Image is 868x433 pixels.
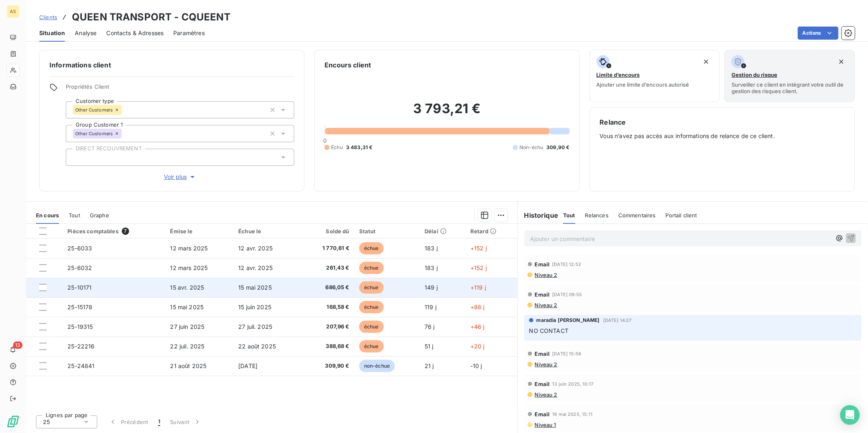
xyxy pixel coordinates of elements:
[238,284,272,291] span: 15 mai 2025
[170,362,207,369] span: 21 août 2025
[359,242,384,254] span: échue
[306,303,349,311] span: 168,58 €
[66,172,294,181] button: Voir plus
[546,144,569,151] span: 309,90 €
[66,83,294,95] span: Propriétés Client
[666,212,697,219] span: Portail client
[519,144,543,151] span: Non-échu
[425,343,434,350] span: 51 j
[552,262,581,267] span: [DATE] 12:52
[552,292,582,297] span: [DATE] 09:55
[552,351,581,356] span: [DATE] 15:58
[552,412,593,417] span: 16 mai 2025, 15:11
[425,264,438,271] span: 183 j
[306,342,349,350] span: 388,68 €
[306,244,349,252] span: 1 770,61 €
[122,106,128,114] input: Ajouter une valeur
[122,228,129,235] span: 7
[425,284,438,291] span: 149 j
[173,29,205,37] span: Paramètres
[238,304,271,310] span: 15 juin 2025
[158,418,160,426] span: 1
[798,27,839,40] button: Actions
[534,302,557,308] span: Niveau 2
[67,245,92,252] span: 25-6033
[306,228,349,234] div: Solde dû
[39,14,57,20] span: Clients
[323,137,327,144] span: 0
[165,413,206,431] button: Suivant
[346,144,373,151] span: 3 483,31 €
[67,284,92,291] span: 25-10171
[67,264,92,271] span: 25-6032
[535,291,550,298] span: Email
[153,413,165,431] button: 1
[306,283,349,292] span: 686,05 €
[725,50,855,102] button: Gestion du risqueSurveiller ce client en intégrant votre outil de gestion des risques client.
[425,362,434,369] span: 21 j
[238,245,273,252] span: 12 avr. 2025
[36,212,59,219] span: En cours
[75,131,113,136] span: Other Customers
[359,321,384,333] span: échue
[170,343,205,350] span: 22 juil. 2025
[39,29,65,37] span: Situation
[425,323,435,330] span: 76 j
[359,340,384,353] span: échue
[238,362,257,369] span: [DATE]
[518,210,559,220] h6: Historique
[75,29,96,37] span: Analyse
[529,327,569,334] span: NO CONTACT
[170,304,204,310] span: 15 mai 2025
[67,304,92,310] span: 25-15178
[359,228,415,234] div: Statut
[238,323,272,330] span: 27 juil. 2025
[840,405,860,425] div: Open Intercom Messenger
[67,323,93,330] span: 25-19315
[90,212,109,219] span: Graphe
[470,245,487,252] span: +152 j
[324,60,371,70] h6: Encours client
[67,362,94,369] span: 25-24841
[425,228,461,234] div: Délai
[306,264,349,272] span: 261,43 €
[534,422,556,428] span: Niveau 1
[597,71,640,78] span: Limite d’encours
[359,262,384,274] span: échue
[585,212,608,219] span: Relances
[603,318,632,323] span: [DATE] 14:27
[425,304,436,310] span: 119 j
[470,304,485,310] span: +88 j
[306,323,349,331] span: 207,96 €
[170,245,208,252] span: 12 mars 2025
[535,350,550,357] span: Email
[600,117,845,127] h6: Relance
[164,173,197,181] span: Voir plus
[7,5,20,18] div: AS
[597,81,689,88] span: Ajouter une limite d’encours autorisé
[170,228,229,234] div: Émise le
[590,50,720,102] button: Limite d’encoursAjouter une limite d’encours autorisé
[600,117,845,181] div: Vous n’avez pas accès aux informations de relance de ce client.
[534,361,557,368] span: Niveau 2
[537,317,600,324] span: maradia [PERSON_NAME]
[104,413,153,431] button: Précédent
[43,418,50,426] span: 25
[359,281,384,294] span: échue
[67,343,94,350] span: 25-22216
[563,212,575,219] span: Tout
[331,144,343,151] span: Échu
[470,284,486,291] span: +119 j
[106,29,163,37] span: Contacts & Adresses
[359,360,395,372] span: non-échue
[425,245,438,252] span: 183 j
[732,81,848,94] span: Surveiller ce client en intégrant votre outil de gestion des risques client.
[170,264,208,271] span: 12 mars 2025
[535,411,550,417] span: Email
[534,272,557,278] span: Niveau 2
[535,261,550,268] span: Email
[39,13,57,21] a: Clients
[552,382,593,386] span: 13 juin 2025, 10:17
[7,415,20,428] img: Logo LeanPay
[534,391,557,398] span: Niveau 2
